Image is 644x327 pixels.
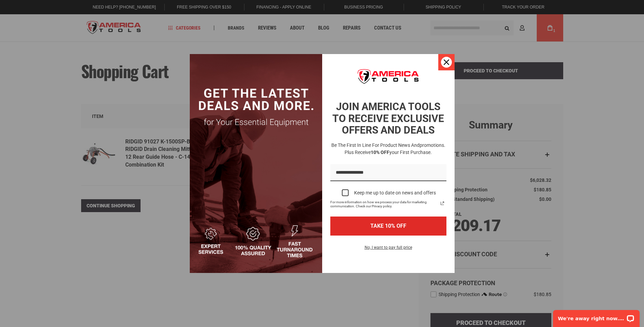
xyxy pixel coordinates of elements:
[444,59,449,65] svg: close icon
[330,200,438,208] span: For more information on how we process your data for marketing communication. Check our Privacy p...
[438,199,446,207] a: Read our Privacy Policy
[330,164,446,182] input: Email field
[330,217,446,235] button: TAKE 10% OFF
[354,190,436,196] div: Keep me up to date on news and offers
[332,101,444,136] strong: JOIN AMERICA TOOLS TO RECEIVE EXCLUSIVE OFFERS AND DEALS
[438,54,455,70] button: Close
[549,306,644,327] iframe: LiveChat chat widget
[371,150,389,155] strong: 10% OFF
[359,244,418,255] button: No, I want to pay full price
[329,142,448,156] h3: Be the first in line for product news and
[438,199,446,207] svg: link icon
[345,142,445,155] span: promotions. Plus receive your first purchase.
